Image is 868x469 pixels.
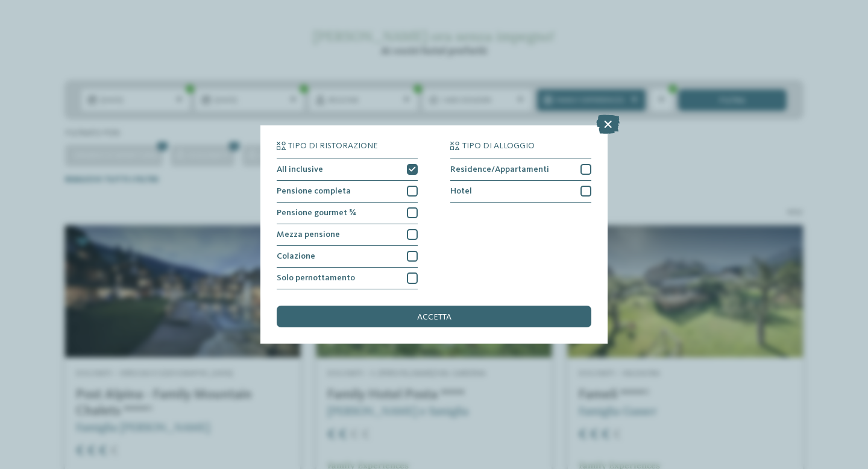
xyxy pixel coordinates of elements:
[277,165,323,174] span: All inclusive
[288,142,378,150] span: Tipo di ristorazione
[462,142,535,150] span: Tipo di alloggio
[277,209,356,217] span: Pensione gourmet ¾
[450,187,472,195] span: Hotel
[450,165,549,174] span: Residence/Appartamenti
[277,252,315,260] span: Colazione
[277,274,355,282] span: Solo pernottamento
[417,313,451,321] span: accetta
[277,230,340,239] span: Mezza pensione
[277,187,351,195] span: Pensione completa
